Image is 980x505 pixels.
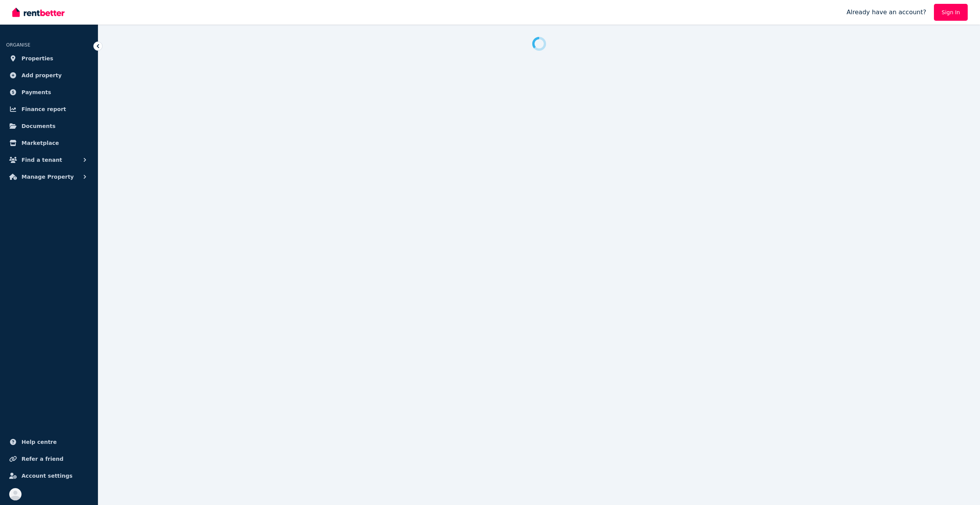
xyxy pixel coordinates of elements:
[6,101,92,117] a: Finance report
[6,169,92,184] button: Manage Property
[6,68,92,83] a: Add property
[6,118,92,134] a: Documents
[12,7,65,18] img: RentBetter
[6,51,92,66] a: Properties
[846,8,926,17] span: Already have an account?
[22,71,62,80] span: Add property
[22,437,57,447] span: Help centre
[22,88,51,97] span: Payments
[6,451,92,467] a: Refer a friend
[6,135,92,151] a: Marketplace
[6,152,92,168] button: Find a tenant
[6,85,92,100] a: Payments
[22,138,59,148] span: Marketplace
[934,4,968,21] a: Sign In
[22,54,53,63] span: Properties
[6,434,92,450] a: Help centre
[22,172,74,181] span: Manage Property
[22,454,63,463] span: Refer a friend
[22,471,73,480] span: Account settings
[22,105,66,114] span: Finance report
[6,468,92,483] a: Account settings
[6,42,30,48] span: ORGANISE
[22,121,56,131] span: Documents
[22,155,62,164] span: Find a tenant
